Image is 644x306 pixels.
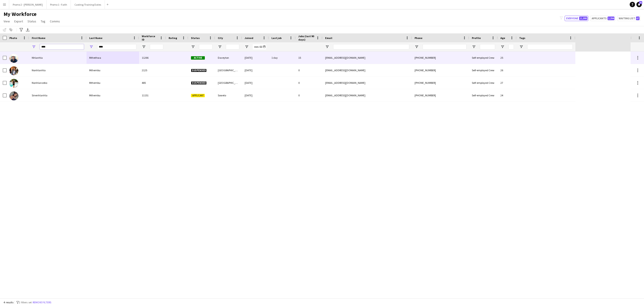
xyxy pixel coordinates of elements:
[139,77,166,89] div: 485
[519,45,523,49] button: Open Filter Menu
[29,89,87,101] div: Sinenhlanhla
[412,77,469,89] div: [PHONE_NUMBER]
[87,52,139,64] div: Mthethwa
[215,64,242,76] div: [GEOGRAPHIC_DATA]
[199,44,212,50] input: Status Filter Input
[608,17,614,20] span: 2,294
[9,54,18,63] img: Nhlanhla Mthethwa
[41,19,45,23] span: Tag
[32,36,45,40] span: First Name
[150,44,163,50] input: Workforce ID Filter Input
[498,89,517,101] div: 24
[242,89,269,101] div: [DATE]
[19,27,24,32] app-action-btn: Advanced filters
[50,19,60,23] span: Comms
[218,45,222,49] button: Open Filter Menu
[87,89,139,101] div: Mthembu
[97,44,136,50] input: Last Name Filter Input
[191,94,205,97] span: Applicant
[296,52,322,64] div: 15
[498,52,517,64] div: 25
[40,44,84,50] input: First Name Filter Input
[19,301,32,304] span: 2 filters set
[298,34,314,41] span: Jobs (last 90 days)
[32,45,36,49] button: Open Filter Menu
[508,44,514,50] input: Age Filter Input
[579,17,587,20] span: 11,095
[9,0,47,9] button: Promo 2 - [PERSON_NAME]
[500,45,504,49] button: Open Filter Menu
[469,89,498,101] div: Self-employed Crew
[87,77,139,89] div: Mthembu
[296,64,322,76] div: 0
[14,19,23,23] span: Export
[322,77,412,89] div: [EMAIL_ADDRESS][DOMAIN_NAME]
[9,91,18,100] img: Sinenhlanhla Mthembu
[139,52,166,64] div: 11266
[527,44,573,50] input: Tags Filter Input
[2,18,12,24] a: View
[47,0,71,9] button: Promo 1 - Faith
[322,64,412,76] div: [EMAIL_ADDRESS][DOMAIN_NAME]
[412,89,469,101] div: [PHONE_NUMBER]
[9,36,17,40] span: Photo
[498,77,517,89] div: 27
[242,77,269,89] div: [DATE]
[333,44,409,50] input: Email Filter Input
[191,69,207,72] span: Suspended
[242,64,269,76] div: [DATE]
[29,52,87,64] div: Nhlanhla
[191,45,195,49] button: Open Filter Menu
[218,36,223,40] span: City
[48,18,62,24] a: Comms
[28,19,36,23] span: Status
[415,36,422,40] span: Phone
[472,36,481,40] span: Profile
[89,45,93,49] button: Open Filter Menu
[191,36,200,40] span: Status
[322,52,412,64] div: [EMAIL_ADDRESS][DOMAIN_NAME]
[322,89,412,101] div: [EMAIL_ADDRESS][DOMAIN_NAME]
[245,45,249,49] button: Open Filter Menu
[269,52,296,64] div: 1 day
[415,45,419,49] button: Open Filter Menu
[9,79,18,88] img: Nonhlanzeko Mthembu
[4,11,36,17] span: My Workforce
[296,77,322,89] div: 0
[565,16,588,21] button: Everyone11,095
[469,64,498,76] div: Self-employed Crew
[480,44,495,50] input: Profile Filter Input
[191,56,205,60] span: Active
[71,0,105,9] button: Casting/Training Dates
[139,89,166,101] div: 11151
[39,18,47,24] a: Tag
[142,45,146,49] button: Open Filter Menu
[590,16,615,21] button: Applicants2,294
[215,89,242,101] div: Soweto
[242,52,269,64] div: [DATE]
[325,36,332,40] span: Email
[296,89,322,101] div: 0
[87,64,139,76] div: Mthembu
[191,81,207,85] span: Suspended
[32,300,52,305] button: Remove filters
[226,44,239,50] input: City Filter Input
[215,77,242,89] div: [GEOGRAPHIC_DATA]
[9,66,18,75] img: Nonhlanhla Mthembu
[29,77,87,89] div: Nonhlanzeko
[472,45,476,49] button: Open Filter Menu
[469,77,498,89] div: Self-employed Crew
[519,36,525,40] span: Tags
[636,2,642,7] a: 53
[89,36,102,40] span: Last Name
[639,1,642,4] span: 53
[412,64,469,76] div: [PHONE_NUMBER]
[29,64,87,76] div: Nonhlanhla
[4,19,10,23] span: View
[215,52,242,64] div: Daveyton
[498,64,517,76] div: 26
[245,36,253,40] span: Joined
[325,45,329,49] button: Open Filter Menu
[13,18,25,24] a: Export
[412,52,469,64] div: [PHONE_NUMBER]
